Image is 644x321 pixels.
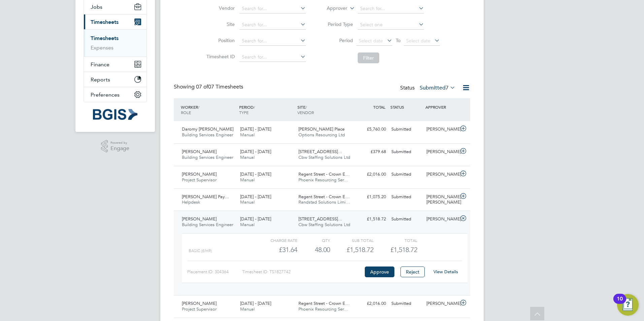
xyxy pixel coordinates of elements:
[240,199,255,205] span: Manual
[240,126,271,132] span: [DATE] - [DATE]
[182,154,233,160] span: Building Services Engineer
[298,199,350,205] span: Randstad Solutions Limi…
[354,124,389,135] div: £5,760.00
[330,236,374,244] div: Sub Total
[373,104,385,110] span: TOTAL
[420,84,455,91] label: Submitted
[424,298,459,309] div: [PERSON_NAME]
[91,92,120,98] span: Preferences
[84,72,147,87] button: Reports
[323,21,353,27] label: Period Type
[298,171,350,177] span: Regent Street - Crown E…
[358,4,424,13] input: Search for...
[254,104,255,110] span: /
[298,222,350,227] span: Cbw Staffing Solutions Ltd
[446,84,449,91] span: 7
[298,132,345,138] span: Options Resourcing Ltd
[93,109,137,120] img: bgis-logo-retina.png
[298,306,348,312] span: Phoenix Resourcing Ser…
[617,299,623,308] div: 10
[242,266,363,277] div: Timesheet ID: TS1827742
[182,216,217,222] span: [PERSON_NAME]
[323,37,353,43] label: Period
[182,199,200,205] span: Helpdesk
[198,104,199,110] span: /
[196,83,208,90] span: 07 of
[433,269,458,275] a: View Details
[298,177,348,183] span: Phoenix Resourcing Ser…
[354,146,389,157] div: £379.68
[298,126,345,132] span: [PERSON_NAME] Place
[365,266,394,277] button: Approve
[189,248,212,253] span: Basic (£/HR)
[358,20,424,30] input: Select one
[196,83,243,90] span: 07 Timesheets
[91,19,119,25] span: Timesheets
[101,140,130,153] a: Powered byEngage
[240,177,255,183] span: Manual
[298,216,342,222] span: [STREET_ADDRESS]…
[91,76,110,83] span: Reports
[400,83,457,93] div: Status
[330,244,374,255] div: £1,518.72
[84,29,147,57] div: Timesheets
[239,4,306,13] input: Search for...
[204,53,235,60] label: Timesheet ID
[182,222,233,227] span: Building Services Engineer
[297,244,330,255] div: 48.00
[182,300,217,306] span: [PERSON_NAME]
[110,140,129,146] span: Powered by
[110,146,129,151] span: Engage
[179,101,237,118] div: WORKER
[182,194,229,200] span: [PERSON_NAME] Pay…
[389,101,424,113] div: STATUS
[298,194,350,200] span: Regent Street - Crown E…
[240,300,271,306] span: [DATE] - [DATE]
[182,306,217,312] span: Project Supervisor
[240,154,255,160] span: Manual
[239,110,249,115] span: TYPE
[239,36,306,46] input: Search for...
[174,83,245,91] div: Showing
[424,101,459,113] div: APPROVER
[204,21,235,27] label: Site
[254,236,297,244] div: Charge rate
[240,222,255,227] span: Manual
[424,124,459,135] div: [PERSON_NAME]
[239,52,306,62] input: Search for...
[296,101,354,118] div: SITE
[182,177,217,183] span: Project Supervisor
[239,20,306,30] input: Search for...
[406,38,430,44] span: Select date
[298,149,342,154] span: [STREET_ADDRESS]…
[354,191,389,203] div: £1,075.20
[400,266,425,277] button: Reject
[424,191,459,208] div: [PERSON_NAME] [PERSON_NAME]
[91,44,114,51] a: Expenses
[317,5,347,12] label: Approver
[84,109,147,120] a: Go to home page
[389,169,424,180] div: Submitted
[354,169,389,180] div: £2,016.00
[424,169,459,180] div: [PERSON_NAME]
[254,244,297,255] div: £31.64
[84,87,147,102] button: Preferences
[424,146,459,157] div: [PERSON_NAME]
[204,5,235,11] label: Vendor
[181,110,191,115] span: ROLE
[240,216,271,222] span: [DATE] - [DATE]
[354,214,389,225] div: £1,518.72
[182,126,233,132] span: Daromy [PERSON_NAME]
[240,306,255,312] span: Manual
[298,300,350,306] span: Regent Street - Crown E…
[389,191,424,203] div: Submitted
[389,146,424,157] div: Submitted
[359,38,383,44] span: Select date
[389,214,424,225] div: Submitted
[91,35,119,41] a: Timesheets
[182,171,217,177] span: [PERSON_NAME]
[240,171,271,177] span: [DATE] - [DATE]
[240,132,255,138] span: Manual
[305,104,307,110] span: /
[617,294,639,316] button: Open Resource Center, 10 new notifications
